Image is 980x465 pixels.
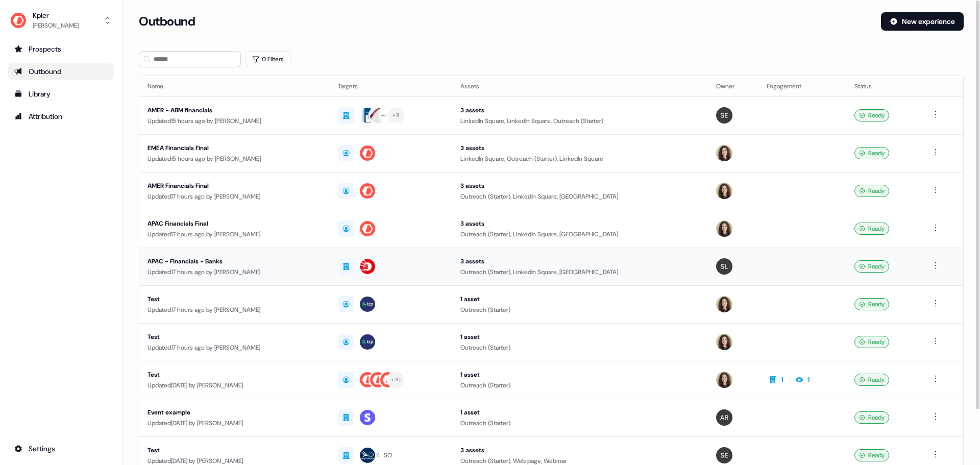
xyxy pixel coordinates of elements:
img: Alexandra [716,221,732,237]
div: Updated 17 hours ago by [PERSON_NAME] [148,305,322,315]
div: Ready [854,109,889,121]
div: [PERSON_NAME] [33,20,79,31]
div: 1 asset [460,407,699,418]
div: Event example [148,407,322,418]
div: AMER Financials Final [148,181,322,191]
div: + 11 [393,111,399,120]
th: Status [846,76,921,96]
img: Alexandra [716,334,732,350]
div: 1 [781,375,783,385]
a: Go to integrations [8,440,114,457]
div: 3 assets [460,105,699,115]
div: SO [384,450,392,460]
div: Updated 15 hours ago by [PERSON_NAME] [148,116,322,126]
a: Go to outbound experience [8,63,114,80]
img: Aleksandra [716,409,732,426]
th: Engagement [758,76,846,96]
div: Updated 17 hours ago by [PERSON_NAME] [148,342,322,353]
th: Targets [330,76,453,96]
div: + 70 [391,375,401,384]
div: LinkedIn Square, LinkedIn Square, Outreach (Starter) [460,116,699,126]
img: Alexandra [716,296,732,312]
div: Ready [854,185,889,197]
div: 1 asset [460,294,699,304]
div: Updated [DATE] by [PERSON_NAME] [148,418,322,428]
img: Alexandra [716,372,732,388]
div: Settings [14,444,108,454]
div: Ready [854,223,889,235]
div: Ready [854,147,889,159]
div: 3 assets [460,218,699,229]
div: Outreach (Starter) [460,342,699,353]
div: Updated 17 hours ago by [PERSON_NAME] [148,191,322,202]
div: Updated 17 hours ago by [PERSON_NAME] [148,267,322,277]
div: Ready [854,298,889,310]
th: Name [139,76,330,96]
div: AMER - ABM financials [148,105,322,115]
img: Alexandra [716,145,732,161]
div: Outreach (Starter) [460,380,699,390]
div: Updated 17 hours ago by [PERSON_NAME] [148,229,322,239]
a: Go to prospects [8,41,114,57]
a: Go to attribution [8,108,114,125]
div: Outreach (Starter), LinkedIn Square, [GEOGRAPHIC_DATA] [460,191,699,202]
div: Ready [854,449,889,461]
img: Sabastian [716,107,732,124]
div: LinkedIn Square, Outreach (Starter), LinkedIn Square [460,154,699,164]
div: 1 asset [460,370,699,380]
button: New experience [881,12,964,31]
div: 3 assets [460,143,699,153]
th: Assets [452,76,707,96]
div: Test [148,294,322,304]
div: Updated [DATE] by [PERSON_NAME] [148,380,322,390]
div: Outreach (Starter), LinkedIn Square, [GEOGRAPHIC_DATA] [460,229,699,239]
div: Ready [854,374,889,386]
img: Alexandra [716,183,732,199]
div: Prospects [14,44,108,54]
div: Outreach (Starter) [460,418,699,428]
div: 3 assets [460,445,699,455]
img: Shi Jia [716,258,732,275]
div: Kpler [33,10,79,20]
th: Owner [708,76,759,96]
button: 0 Filters [245,51,290,67]
a: Go to templates [8,86,114,102]
div: 3 assets [460,256,699,266]
div: Updated 15 hours ago by [PERSON_NAME] [148,154,322,164]
h3: Outbound [139,14,195,29]
div: APAC Financials Final [148,218,322,229]
div: Test [148,332,322,342]
button: Kpler[PERSON_NAME] [8,8,114,33]
div: Outreach (Starter), LinkedIn Square, [GEOGRAPHIC_DATA] [460,267,699,277]
div: Outreach (Starter) [460,305,699,315]
div: Ready [854,411,889,424]
div: Test [148,445,322,455]
div: 1 asset [460,332,699,342]
div: 1 [807,375,810,385]
div: EMEA Financials Final [148,143,322,153]
div: APAC - Financials - Banks [148,256,322,266]
div: Ready [854,260,889,273]
div: Ready [854,336,889,348]
div: Test [148,370,322,380]
div: Attribution [14,111,108,121]
img: Sabastian [716,447,732,463]
div: Outbound [14,66,108,77]
div: SC [374,450,382,460]
div: 3 assets [460,181,699,191]
div: Library [14,89,108,99]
